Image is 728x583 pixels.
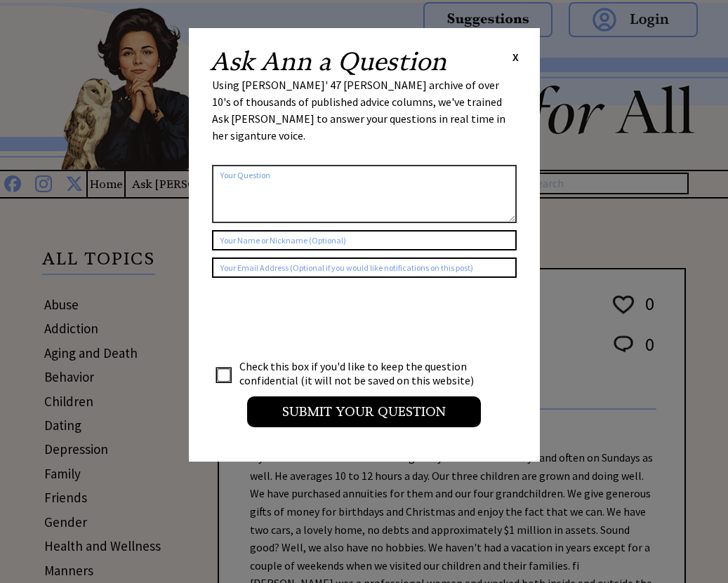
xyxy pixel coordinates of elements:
[212,76,517,158] div: Using [PERSON_NAME]' 47 [PERSON_NAME] archive of over 10's of thousands of published advice colum...
[239,358,487,388] td: Check this box if you'd like to keep the question confidential (it will not be saved on this webs...
[212,257,517,278] input: Your Email Address (Optional if you would like notifications on this post)
[210,49,446,74] h2: Ask Ann a Question
[512,50,519,64] span: X
[212,230,517,250] input: Your Name or Nickname (Optional)
[212,292,425,347] iframe: reCAPTCHA
[247,396,481,427] input: Submit your Question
